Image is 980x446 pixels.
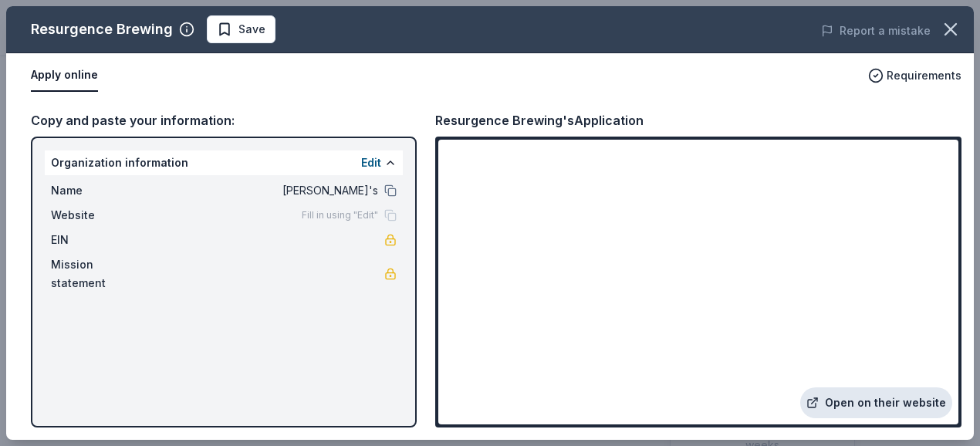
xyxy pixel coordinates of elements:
span: EIN [51,231,154,249]
button: Save [207,15,275,43]
span: Save [238,20,265,39]
div: Copy and paste your information: [31,110,417,130]
div: Resurgence Brewing's Application [435,110,644,130]
button: Requirements [868,66,961,85]
button: Apply online [31,59,98,92]
span: Website [51,206,154,225]
div: Organization information [45,150,403,175]
span: Mission statement [51,255,154,292]
a: Open on their website [800,387,952,418]
span: [PERSON_NAME]'s [154,181,378,200]
div: Resurgence Brewing [31,17,173,42]
span: Requirements [887,66,961,85]
button: Edit [361,154,381,172]
span: Fill in using "Edit" [302,209,378,221]
button: Report a mistake [821,22,931,40]
span: Name [51,181,154,200]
